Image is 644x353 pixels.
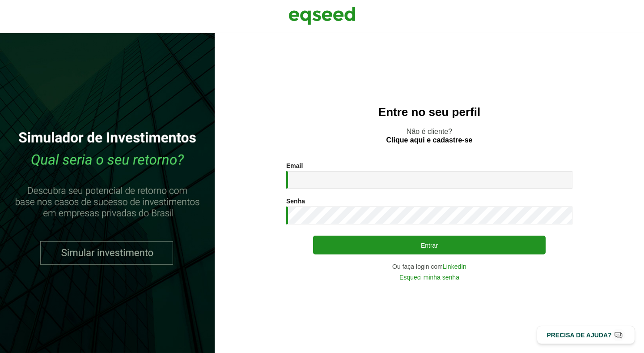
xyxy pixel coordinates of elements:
[286,198,305,204] label: Senha
[313,236,546,254] button: Entrar
[286,263,572,270] div: Ou faça login com
[288,4,356,27] img: EqSeed Logo
[399,274,459,280] a: Esqueci minha senha
[286,163,303,169] label: Email
[386,137,473,144] a: Clique aqui e cadastre-se
[233,127,626,144] p: Não é cliente?
[233,106,626,119] h2: Entre no seu perfil
[443,263,466,270] a: LinkedIn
